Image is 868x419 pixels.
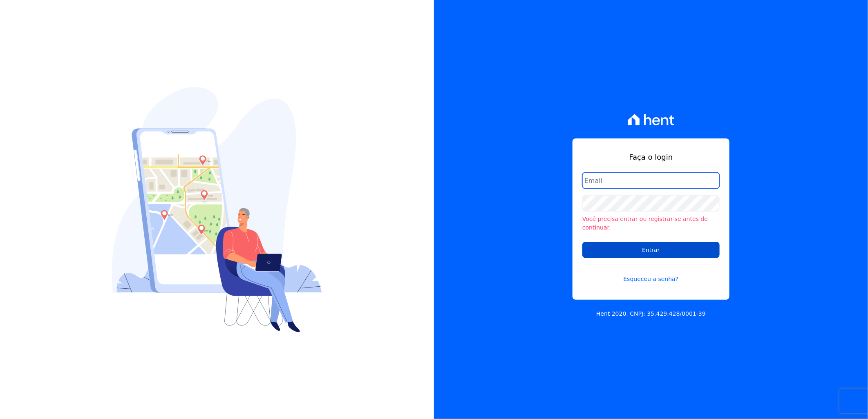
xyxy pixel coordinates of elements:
[582,172,720,189] input: Email
[582,152,720,163] h1: Faça o login
[582,265,720,283] a: Esqueceu a senha?
[596,310,706,318] p: Hent 2020. CNPJ: 35.429.428/0001-39
[112,87,322,332] img: Login
[582,242,720,258] input: Entrar
[582,215,720,232] li: Você precisa entrar ou registrar-se antes de continuar.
